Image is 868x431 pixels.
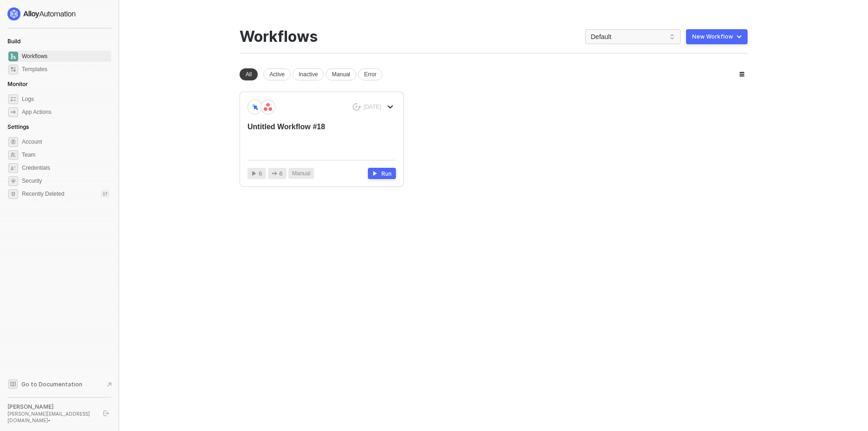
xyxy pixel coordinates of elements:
[387,104,393,110] span: icon-arrow-down
[8,379,18,389] span: documentation
[22,136,109,147] span: Account
[7,123,29,130] span: Settings
[21,380,82,388] span: Go to Documentation
[7,378,112,390] a: Knowledge Base
[240,68,258,80] div: All
[279,169,283,178] span: 6
[8,163,18,173] span: credentials
[7,411,95,424] div: [PERSON_NAME][EMAIL_ADDRESS][DOMAIN_NAME] •
[692,33,733,40] div: New Workflow
[8,189,18,199] span: settings
[293,68,324,80] div: Inactive
[105,380,114,389] span: document-arrow
[264,103,272,111] img: icon
[263,68,291,80] div: Active
[22,108,51,116] div: App Actions
[8,65,18,74] span: marketplace
[251,103,259,111] img: icon
[8,176,18,186] span: security
[8,137,18,147] span: settings
[7,403,95,411] div: [PERSON_NAME]
[686,29,748,44] button: New Workflow
[8,107,18,117] span: icon-app-actions
[326,68,356,80] div: Manual
[22,149,109,160] span: Team
[22,93,109,105] span: Logs
[101,190,109,198] div: 17
[22,64,109,75] span: Templates
[364,103,381,111] div: [DATE]
[103,411,109,416] span: logout
[292,169,310,178] span: Manual
[259,169,262,178] span: 6
[381,170,392,178] div: Run
[247,122,366,153] div: Untitled Workflow #18
[240,28,318,46] div: Workflows
[7,38,20,45] span: Build
[368,168,396,179] button: Run
[22,175,109,186] span: Security
[272,171,277,176] span: icon-app-actions
[22,51,109,62] span: Workflows
[22,190,64,198] span: Recently Deleted
[22,162,109,173] span: Credentials
[8,52,18,61] span: dashboard
[358,68,383,80] div: Error
[7,80,28,87] span: Monitor
[7,7,76,20] img: logo
[7,7,111,20] a: logo
[8,150,18,160] span: team
[353,103,361,111] span: icon-success-page
[591,30,675,44] span: Default
[8,94,18,104] span: icon-logs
